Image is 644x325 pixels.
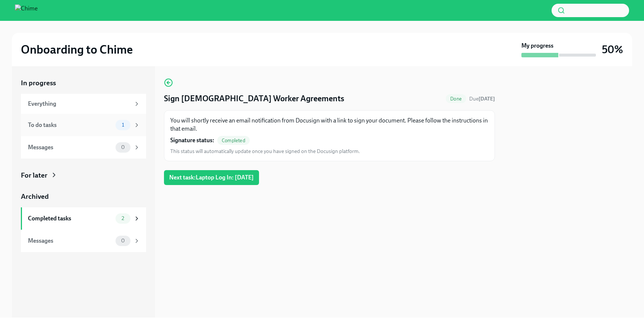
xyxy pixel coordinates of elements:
h3: 50% [602,43,623,56]
span: Completed [217,138,250,143]
img: Chime [15,4,38,16]
button: Next task:Laptop Log In: [DATE] [164,170,259,185]
span: 0 [117,144,129,150]
a: Archived [21,192,146,201]
a: Messages0 [21,136,146,159]
strong: My progress [521,42,553,50]
div: Messages [28,143,113,152]
div: Everything [28,100,130,108]
span: Due [469,96,495,102]
a: For later [21,171,146,180]
span: This status will automatically update once you have signed on the Docusign platform. [170,148,360,155]
p: You will shortly receive an email notification from Docusign with a link to sign your document. P... [170,117,489,133]
a: In progress [21,78,146,88]
span: August 17th, 2025 18:00 [469,95,495,102]
span: 0 [117,238,129,243]
div: Messages [28,237,113,245]
a: Messages0 [21,230,146,252]
h4: Sign [DEMOGRAPHIC_DATA] Worker Agreements [164,93,344,104]
a: Completed tasks2 [21,207,146,230]
div: For later [21,171,47,180]
a: Everything [21,94,146,114]
strong: [DATE] [479,96,495,102]
span: Done [446,96,466,102]
span: 1 [117,122,129,128]
h2: Onboarding to Chime [21,42,133,57]
a: To do tasks1 [21,114,146,136]
strong: Signature status: [170,136,214,144]
span: 2 [117,216,129,221]
span: Next task : Laptop Log In: [DATE] [169,174,254,181]
div: To do tasks [28,121,113,129]
div: Completed tasks [28,214,113,223]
